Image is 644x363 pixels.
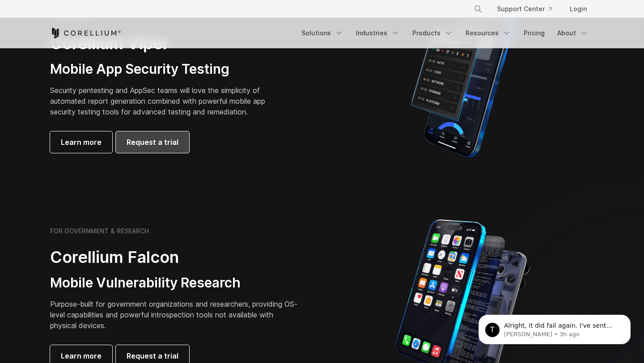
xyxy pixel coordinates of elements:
[296,25,594,41] div: Navigation Menu
[296,25,349,41] a: Solutions
[407,25,458,41] a: Products
[116,131,189,153] a: Request a trial
[563,1,594,17] a: Login
[61,137,102,148] span: Learn more
[61,350,102,361] span: Learn more
[50,274,301,291] h3: Mobile Vulnerability Research
[463,1,594,17] div: Navigation Menu
[465,296,644,359] iframe: Intercom notifications message
[127,350,178,361] span: Request a trial
[552,25,594,41] a: About
[50,131,112,153] a: Learn more
[50,85,279,117] p: Security pentesting and AppSec teams will love the simplicity of automated report generation comb...
[351,25,405,41] a: Industries
[395,5,530,161] img: Corellium MATRIX automated report on iPhone showing app vulnerability test results across securit...
[50,28,121,38] a: Corellium Home
[50,299,301,331] p: Purpose-built for government organizations and researchers, providing OS-level capabilities and p...
[50,61,279,78] h3: Mobile App Security Testing
[470,1,486,17] button: Search
[50,247,301,267] h2: Corellium Falcon
[518,25,550,41] a: Pricing
[460,25,517,41] a: Resources
[127,137,178,148] span: Request a trial
[50,227,149,235] h6: FOR GOVERNMENT & RESEARCH
[490,1,559,17] a: Support Center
